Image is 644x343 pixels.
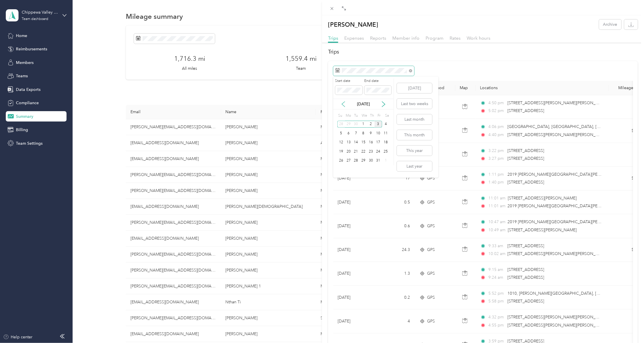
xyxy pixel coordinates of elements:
span: GPS [427,247,435,253]
div: Tu [353,111,359,120]
div: 1 [360,121,367,128]
span: 1:40 pm [488,179,505,186]
div: 8 [360,130,367,137]
button: This month [397,130,432,140]
div: 25 [382,148,390,155]
div: Fr [377,111,382,120]
td: 24.3 [377,238,415,262]
span: GPS [427,175,435,181]
div: 5 [337,130,345,137]
div: 27 [345,157,352,164]
span: 11:01 am [488,203,505,209]
h2: Trips [328,48,638,56]
span: 4:55 pm [488,322,505,329]
div: 3 [375,121,382,128]
span: GPS [427,294,435,301]
span: [STREET_ADDRESS][PERSON_NAME][PERSON_NAME] [507,132,608,137]
span: 5:02 pm [488,108,505,114]
span: [STREET_ADDRESS] [507,156,544,161]
div: 30 [367,157,375,164]
div: 9 [367,130,375,137]
span: Trips [328,35,338,41]
p: [PERSON_NAME] [328,19,378,30]
td: [DATE] [333,238,377,262]
div: 19 [337,148,345,155]
span: [STREET_ADDRESS] [507,243,544,248]
div: Su [337,111,343,120]
div: 29 [360,157,367,164]
td: [DATE] [333,309,377,333]
div: 16 [367,139,375,146]
div: 17 [375,139,382,146]
div: 14 [352,139,360,146]
span: 11:01 am [488,195,505,201]
div: 7 [352,130,360,137]
div: 15 [360,139,367,146]
span: Work hours [467,35,491,41]
span: 4:50 pm [488,100,505,106]
div: 28 [337,121,345,128]
div: 24 [375,148,382,155]
button: [DATE] [397,83,432,93]
td: [DATE] [333,214,377,238]
td: 4 [377,309,415,333]
button: This year [397,146,432,156]
div: 1 [382,157,390,164]
span: GPS [427,270,435,277]
button: Last two weeks [397,99,432,109]
td: 1.3 [377,262,415,286]
div: 11 [382,130,390,137]
span: [STREET_ADDRESS][PERSON_NAME][PERSON_NAME] [507,251,608,256]
span: 3:27 pm [488,155,505,162]
div: 28 [352,157,360,164]
label: Start date [335,78,363,84]
div: 30 [352,121,360,128]
div: 26 [337,157,345,164]
span: 4:40 pm [488,132,505,138]
div: 10 [375,130,382,137]
span: [STREET_ADDRESS][PERSON_NAME][PERSON_NAME] [507,315,608,320]
div: 23 [367,148,375,155]
span: 5:58 pm [488,298,505,305]
button: Last year [397,161,432,171]
span: GPS [427,318,435,324]
div: 31 [375,157,382,164]
div: We [360,111,367,120]
div: 6 [345,130,352,137]
div: 21 [352,148,360,155]
span: [STREET_ADDRESS][PERSON_NAME][PERSON_NAME] [507,323,608,328]
div: Sa [384,111,390,120]
td: 0.2 [377,286,415,309]
td: 17 [377,167,415,190]
span: 5:52 pm [488,290,505,297]
span: [STREET_ADDRESS][PERSON_NAME][PERSON_NAME] [507,100,608,105]
span: 1:11 pm [488,171,505,178]
div: 29 [345,121,352,128]
td: 0.6 [377,214,415,238]
span: 9:15 am [488,267,505,273]
span: [STREET_ADDRESS] [507,108,544,113]
div: 22 [360,148,367,155]
span: [STREET_ADDRESS] [507,148,544,153]
span: 9:24 am [488,274,505,281]
button: Archive [599,19,621,30]
div: 12 [337,139,345,146]
span: 4:06 pm [488,124,505,130]
span: 10:47 am [488,219,505,225]
span: Program [426,35,444,41]
span: Reports [370,35,386,41]
iframe: Everlance-gr Chat Button Frame [612,311,644,343]
span: 4:32 pm [488,314,505,320]
span: Member info [392,35,419,41]
span: 3:22 pm [488,148,505,154]
th: Locations [476,81,609,95]
span: Expenses [344,35,364,41]
span: GPS [427,199,435,206]
span: Rates [450,35,461,41]
div: Th [369,111,375,120]
td: [DATE] [333,262,377,286]
button: Last month [397,114,432,124]
div: 18 [382,139,390,146]
td: [DATE] [333,167,377,190]
div: 20 [345,148,352,155]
